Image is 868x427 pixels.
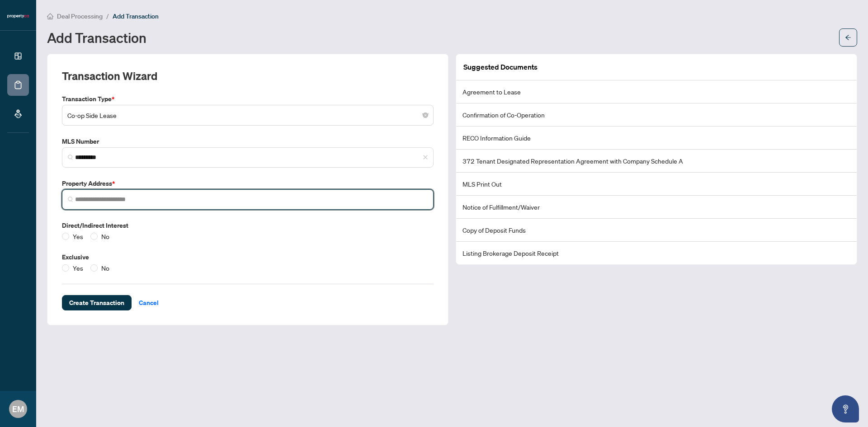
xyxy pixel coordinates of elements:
[845,34,851,41] span: arrow-left
[69,263,87,273] span: Yes
[62,94,434,104] label: Transaction Type
[69,296,124,310] span: Create Transaction
[423,155,428,160] span: close
[62,69,157,83] h2: Transaction Wizard
[113,12,159,20] span: Add Transaction
[69,231,87,241] span: Yes
[67,107,428,124] span: Co-op Side Lease
[456,103,857,127] li: Confirmation of Co-Operation
[132,295,166,310] button: Cancel
[139,296,159,310] span: Cancel
[47,30,146,45] h1: Add Transaction
[456,242,857,264] li: Listing Brokerage Deposit Receipt
[423,113,428,118] span: close-circle
[98,263,113,273] span: No
[456,173,857,196] li: MLS Print Out
[98,231,113,241] span: No
[47,13,53,19] span: home
[12,403,24,415] span: EM
[106,11,109,21] li: /
[832,395,859,422] button: Open asap
[456,80,857,103] li: Agreement to Lease
[456,127,857,150] li: RECO Information Guide
[62,295,132,310] button: Create Transaction
[62,178,434,188] label: Property Address
[68,197,73,202] img: search_icon
[456,219,857,242] li: Copy of Deposit Funds
[62,252,434,262] label: Exclusive
[463,61,538,73] article: Suggested Documents
[57,12,103,20] span: Deal Processing
[456,150,857,173] li: 372 Tenant Designated Representation Agreement with Company Schedule A
[7,14,29,19] img: logo
[62,221,434,230] label: Direct/Indirect Interest
[62,136,434,146] label: MLS Number
[456,196,857,219] li: Notice of Fulfillment/Waiver
[68,155,73,160] img: search_icon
